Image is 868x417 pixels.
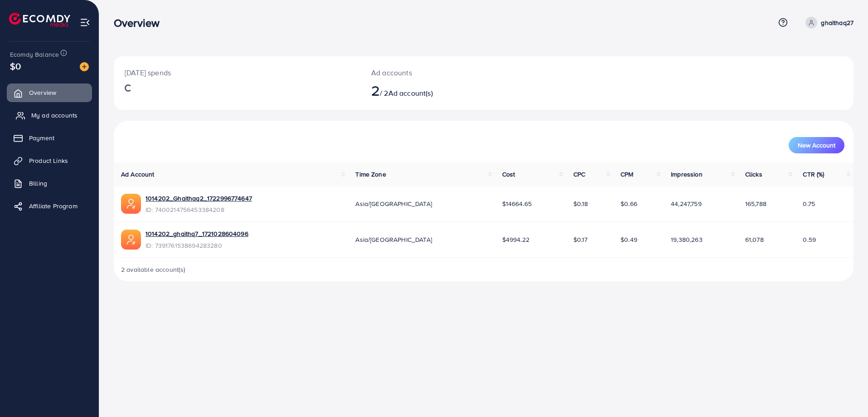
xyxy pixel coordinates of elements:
span: $4994.22 [502,235,529,244]
span: CTR (%) [803,170,824,179]
span: Ad account(s) [388,88,433,98]
span: $0.49 [621,235,637,244]
img: image [80,62,89,71]
img: ic-ads-acc.e4c84228.svg [121,230,141,250]
span: Impression [671,170,703,179]
h3: Overview [114,16,167,29]
a: Billing [7,174,92,192]
img: logo [9,13,70,27]
span: $0.17 [573,235,588,244]
span: CPM [621,170,633,179]
span: 165,788 [745,199,766,208]
p: ghaithaq27 [821,17,853,28]
span: Overview [29,88,56,97]
img: menu [80,17,90,28]
span: Affiliate Program [29,201,78,211]
span: My ad accounts [31,111,78,120]
h2: / 2 [371,82,534,99]
a: 1014202_ghaithq7_1721028604096 [145,229,248,238]
p: [DATE] spends [125,67,349,78]
span: $0 [10,59,21,73]
span: $0.18 [573,199,588,208]
iframe: Chat [829,376,861,410]
span: Time Zone [355,170,386,179]
span: Payment [29,133,54,142]
span: Cost [502,170,515,179]
span: 2 available account(s) [121,265,186,274]
a: Product Links [7,152,92,170]
span: 19,380,263 [671,235,703,244]
span: Product Links [29,156,68,165]
button: New Account [789,137,844,153]
a: 1014202_Ghaithaq2_1722996774647 [145,194,252,203]
span: Asia/[GEOGRAPHIC_DATA] [355,199,432,208]
span: $0.66 [621,199,637,208]
img: ic-ads-acc.e4c84228.svg [121,194,141,214]
span: 44,247,759 [671,199,702,208]
a: Payment [7,129,92,147]
span: 0.75 [803,199,815,208]
span: Asia/[GEOGRAPHIC_DATA] [355,235,432,244]
span: 0.59 [803,235,816,244]
span: Clicks [745,170,762,179]
span: ID: 7391761538694283280 [145,241,248,250]
a: Overview [7,83,92,102]
span: New Account [798,142,835,148]
p: Ad accounts [371,67,534,78]
a: Affiliate Program [7,197,92,215]
span: Ad Account [121,170,155,179]
span: 2 [371,80,380,101]
span: ID: 7400214756453384208 [145,205,252,214]
a: My ad accounts [7,106,92,124]
a: ghaithaq27 [802,17,853,29]
span: 61,078 [745,235,764,244]
span: Ecomdy Balance [10,50,59,59]
span: Billing [29,179,47,188]
span: $14664.65 [502,199,532,208]
span: CPC [573,170,585,179]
